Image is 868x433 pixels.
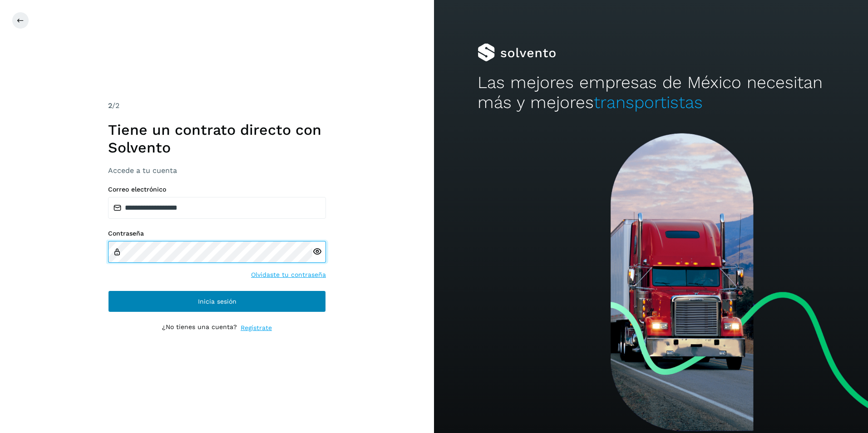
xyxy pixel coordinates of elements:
a: Regístrate [241,323,272,333]
label: Contraseña [108,230,326,237]
button: Inicia sesión [108,290,326,312]
h1: Tiene un contrato directo con Solvento [108,121,326,156]
span: transportistas [594,93,703,112]
div: /2 [108,100,326,111]
a: Olvidaste tu contraseña [251,270,326,280]
span: Inicia sesión [198,298,237,305]
h3: Accede a tu cuenta [108,166,326,175]
label: Correo electrónico [108,186,326,193]
h2: Las mejores empresas de México necesitan más y mejores [478,73,825,113]
p: ¿No tienes una cuenta? [162,323,237,333]
span: 2 [108,101,112,110]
